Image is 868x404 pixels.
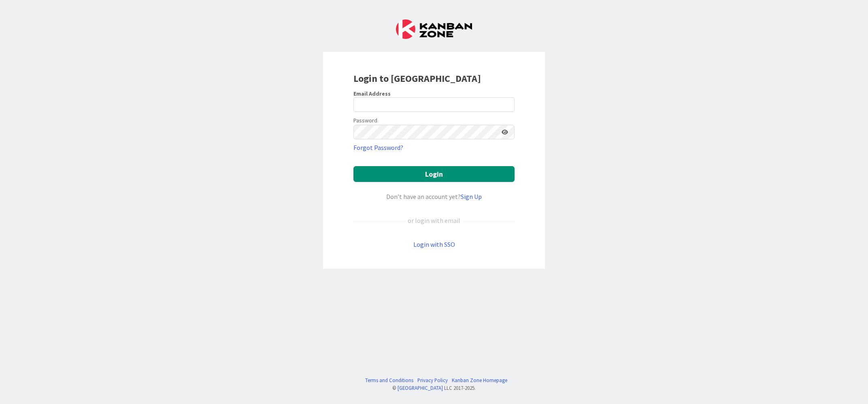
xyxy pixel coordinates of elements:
b: Login to [GEOGRAPHIC_DATA] [353,72,481,85]
button: Login [353,166,515,182]
div: © LLC 2017- 2025 . [361,384,507,392]
a: Login with SSO [413,240,455,248]
a: Terms and Conditions [365,376,413,384]
div: or login with email [406,216,462,225]
a: Sign Up [461,192,482,201]
a: Privacy Policy [417,376,448,384]
label: Password [353,116,377,125]
a: [GEOGRAPHIC_DATA] [398,385,443,391]
label: Email Address [353,90,391,97]
a: Kanban Zone Homepage [452,376,507,384]
div: Don’t have an account yet? [353,192,515,201]
img: Kanban Zone [396,19,472,39]
a: Forgot Password? [353,143,403,152]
